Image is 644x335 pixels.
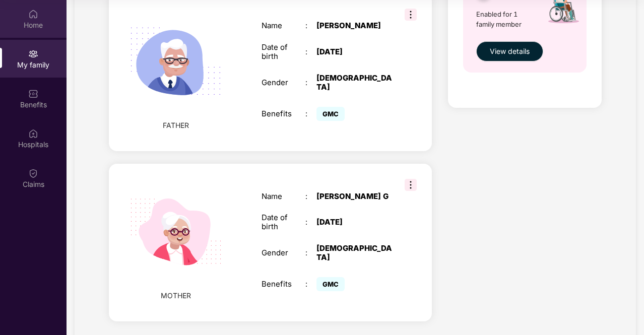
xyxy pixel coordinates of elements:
[262,21,305,30] div: Name
[305,280,316,289] div: :
[316,244,393,262] div: [DEMOGRAPHIC_DATA]
[316,192,393,201] div: [PERSON_NAME] G
[262,192,305,201] div: Name
[28,89,38,99] img: svg+xml;base64,PHN2ZyBpZD0iQmVuZWZpdHMiIHhtbG5zPSJodHRwOi8vd3d3LnczLm9yZy8yMDAwL3N2ZyIgd2lkdGg9Ij...
[117,174,234,290] img: svg+xml;base64,PHN2ZyB4bWxucz0iaHR0cDovL3d3dy53My5vcmcvMjAwMC9zdmciIHdpZHRoPSIyMjQiIGhlaWdodD0iMT...
[316,107,345,121] span: GMC
[305,109,316,118] div: :
[305,21,316,30] div: :
[316,218,393,227] div: [DATE]
[490,46,530,57] span: View details
[305,218,316,227] div: :
[316,277,345,291] span: GMC
[476,9,534,30] span: Enabled for 1 family member
[163,120,189,131] span: FATHER
[28,168,38,178] img: svg+xml;base64,PHN2ZyBpZD0iQ2xhaW0iIHhtbG5zPSJodHRwOi8vd3d3LnczLm9yZy8yMDAwL3N2ZyIgd2lkdGg9IjIwIi...
[28,9,38,19] img: svg+xml;base64,PHN2ZyBpZD0iSG9tZSIgeG1sbnM9Imh0dHA6Ly93d3cudzMub3JnLzIwMDAvc3ZnIiB3aWR0aD0iMjAiIG...
[405,179,417,191] img: svg+xml;base64,PHN2ZyB3aWR0aD0iMzIiIGhlaWdodD0iMzIiIHZpZXdCb3g9IjAgMCAzMiAzMiIgZmlsbD0ibm9uZSIgeG...
[305,78,316,87] div: :
[476,41,543,61] button: View details
[28,49,38,59] img: svg+xml;base64,PHN2ZyB3aWR0aD0iMjAiIGhlaWdodD0iMjAiIHZpZXdCb3g9IjAgMCAyMCAyMCIgZmlsbD0ibm9uZSIgeG...
[262,78,305,87] div: Gender
[117,4,234,120] img: svg+xml;base64,PHN2ZyB4bWxucz0iaHR0cDovL3d3dy53My5vcmcvMjAwMC9zdmciIHhtbG5zOnhsaW5rPSJodHRwOi8vd3...
[28,128,38,139] img: svg+xml;base64,PHN2ZyBpZD0iSG9zcGl0YWxzIiB4bWxucz0iaHR0cDovL3d3dy53My5vcmcvMjAwMC9zdmciIHdpZHRoPS...
[305,47,316,56] div: :
[262,248,305,257] div: Gender
[316,47,393,56] div: [DATE]
[161,290,191,301] span: MOTHER
[305,248,316,257] div: :
[305,192,316,201] div: :
[316,21,393,30] div: [PERSON_NAME]
[316,74,393,92] div: [DEMOGRAPHIC_DATA]
[262,43,305,61] div: Date of birth
[262,280,305,289] div: Benefits
[262,213,305,231] div: Date of birth
[262,109,305,118] div: Benefits
[405,9,417,21] img: svg+xml;base64,PHN2ZyB3aWR0aD0iMzIiIGhlaWdodD0iMzIiIHZpZXdCb3g9IjAgMCAzMiAzMiIgZmlsbD0ibm9uZSIgeG...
